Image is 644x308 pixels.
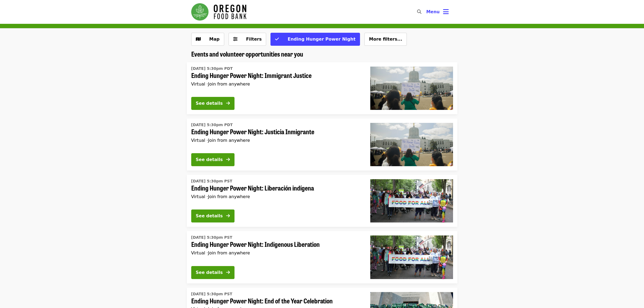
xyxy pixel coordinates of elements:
button: See details [191,266,235,279]
span: Virtual · [191,138,250,143]
span: Ending Hunger Power Night: Liberación indígena [191,184,362,192]
time: [DATE] 5:30pm PST [191,235,232,240]
span: Join from anywhere [208,138,250,143]
i: bars icon [443,8,449,16]
i: sliders-h icon [233,37,237,42]
i: check icon [275,37,279,42]
button: Show map view [191,33,224,46]
time: [DATE] 5:30pm PDT [191,122,233,128]
span: Menu [426,9,440,14]
button: See details [191,97,235,110]
span: Join from anywhere [208,250,250,255]
span: Ending Hunger Power Night: Justicia Inmigrante [191,128,362,136]
time: [DATE] 5:30pm PST [191,178,232,184]
span: Events and volunteer opportunities near you [191,49,303,58]
img: Ending Hunger Power Night: Justicia Inmigrante organized by Oregon Food Bank [370,123,453,166]
img: Oregon Food Bank - Home [191,3,246,21]
span: Ending Hunger Power Night: End of the Year Celebration [191,297,362,305]
span: More filters... [369,37,402,42]
span: Join from anywhere [208,81,250,87]
span: Map [209,37,220,42]
span: Virtual · [191,194,250,199]
button: Ending Hunger Power Night [270,33,360,46]
img: Ending Hunger Power Night: Indigenous Liberation organized by Oregon Food Bank [370,235,453,279]
span: Virtual · [191,250,250,255]
i: search icon [417,9,421,14]
a: See details for "Ending Hunger Power Night: Indigenous Liberation" [187,231,457,283]
div: See details [196,269,223,276]
i: arrow-right icon [226,101,230,106]
span: Virtual · [191,81,250,87]
i: arrow-right icon [226,157,230,162]
span: Join from anywhere [208,194,250,199]
button: See details [191,209,235,222]
a: See details for "Ending Hunger Power Night: Justicia Inmigrante" [187,119,457,171]
button: Toggle account menu [422,5,453,18]
a: See details for "Ending Hunger Power Night: Liberación indígena" [187,175,457,227]
img: Ending Hunger Power Night: Liberación indígena organized by Oregon Food Bank [370,179,453,222]
time: [DATE] 5:30pm PST [191,291,232,297]
i: arrow-right icon [226,213,230,218]
div: See details [196,100,223,107]
button: More filters... [364,33,407,46]
span: Ending Hunger Power Night: Immigrant Justice [191,71,362,79]
time: [DATE] 5:30pm PDT [191,66,233,71]
div: See details [196,213,223,219]
i: map icon [196,37,201,42]
span: Ending Hunger Power Night [288,37,355,42]
button: See details [191,153,235,166]
input: Search [425,5,429,18]
button: Filters (0 selected) [229,33,266,46]
span: Ending Hunger Power Night: Indigenous Liberation [191,240,362,248]
a: See details for "Ending Hunger Power Night: Immigrant Justice" [187,62,457,114]
span: Filters [246,37,262,42]
i: arrow-right icon [226,270,230,275]
div: See details [196,156,223,163]
img: Ending Hunger Power Night: Immigrant Justice organized by Oregon Food Bank [370,67,453,110]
